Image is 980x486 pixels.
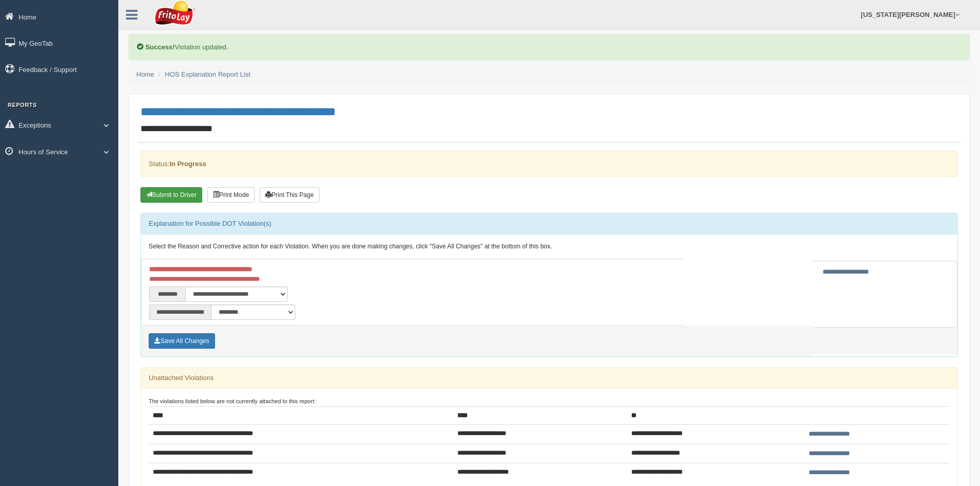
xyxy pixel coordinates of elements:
div: Violation updated. [129,34,970,60]
button: Save [149,333,215,349]
div: Select the Reason and Corrective action for each Violation. When you are done making changes, cli... [141,235,957,259]
div: Status: [140,151,958,177]
div: Unattached Violations [141,368,957,388]
b: Success! [146,43,175,51]
div: Explanation for Possible DOT Violation(s) [141,213,957,234]
strong: In Progress [169,160,206,168]
button: Print Mode [207,187,255,203]
button: Print This Page [260,187,319,203]
button: Submit To Driver [140,187,202,203]
a: Home [136,70,154,78]
a: HOS Explanation Report List [165,70,251,78]
small: The violations listed below are not currently attached to this report: [149,398,316,404]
